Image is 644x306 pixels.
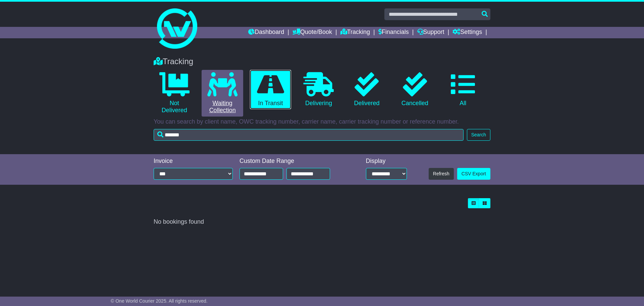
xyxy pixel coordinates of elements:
[417,27,444,38] a: Support
[154,70,195,117] a: Not Delivered
[248,27,284,38] a: Dashboard
[340,27,370,38] a: Tracking
[292,27,332,38] a: Quote/Book
[298,70,339,110] a: Delivering
[202,70,243,117] a: Waiting Collection
[366,158,407,165] div: Display
[154,158,233,165] div: Invoice
[442,70,484,110] a: All
[429,168,454,180] button: Refresh
[111,298,208,304] span: © One World Courier 2025. All rights reserved.
[457,168,490,180] a: CSV Export
[452,27,482,38] a: Settings
[346,70,387,110] a: Delivered
[150,57,494,67] div: Tracking
[467,129,490,141] button: Search
[154,218,490,226] div: No bookings found
[394,70,435,110] a: Cancelled
[239,158,347,165] div: Custom Date Range
[250,70,291,110] a: In Transit
[378,27,409,38] a: Financials
[154,118,490,126] p: You can search by client name, OWC tracking number, carrier name, carrier tracking number or refe...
